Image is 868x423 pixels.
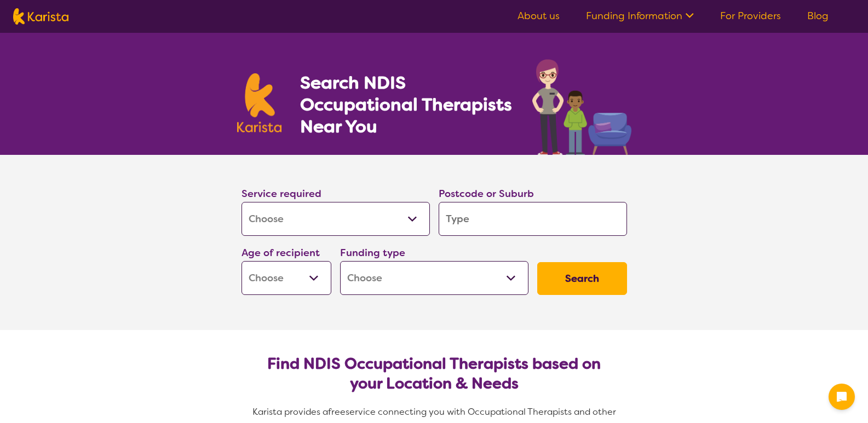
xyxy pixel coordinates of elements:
h2: Find NDIS Occupational Therapists based on your Location & Needs [250,354,618,393]
h1: Search NDIS Occupational Therapists Near You [300,72,513,137]
a: Blog [807,9,829,22]
a: For Providers [720,9,781,22]
img: Karista logo [237,73,282,132]
img: Karista logo [13,8,68,25]
label: Service required [242,187,321,200]
label: Funding type [340,246,405,259]
span: free [328,406,346,418]
button: Search [537,262,627,295]
span: Karista provides a [252,406,328,418]
a: About us [518,9,560,22]
label: Postcode or Suburb [439,187,534,200]
input: Type [439,202,627,236]
img: occupational-therapy [532,59,631,155]
label: Age of recipient [242,246,320,259]
a: Funding Information [586,9,694,22]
